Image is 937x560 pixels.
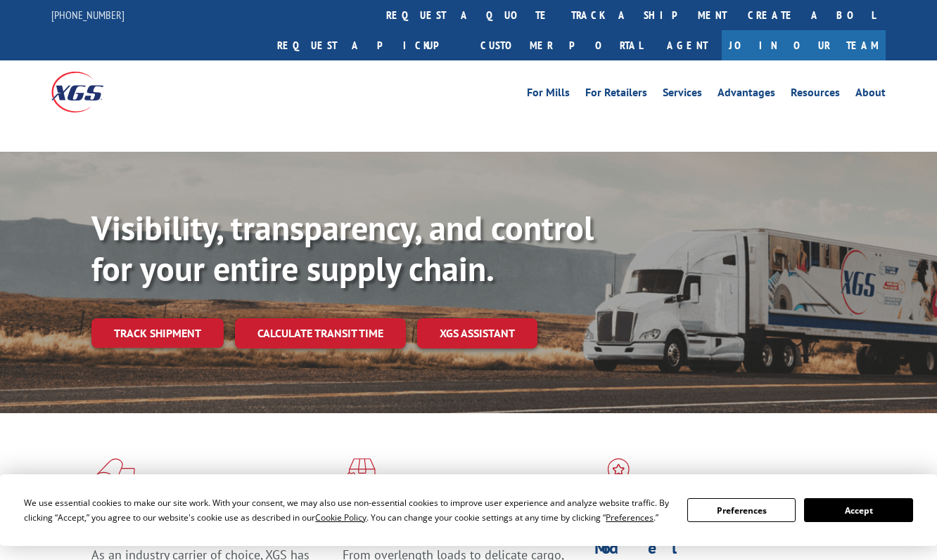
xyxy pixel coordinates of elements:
button: Accept [804,498,912,522]
a: About [855,87,886,103]
span: Preferences [606,512,654,523]
a: For Retailers [585,87,647,103]
img: xgs-icon-flagship-distribution-model-red [594,458,643,495]
a: Services [663,87,702,103]
div: We use essential cookies to make our site work. With your consent, we may also use non-essential ... [24,495,670,525]
a: Request a pickup [267,30,470,60]
a: XGS ASSISTANT [417,318,537,349]
a: Resources [791,87,840,103]
a: [PHONE_NUMBER] [51,8,125,22]
a: Advantages [718,87,775,103]
a: Join Our Team [722,30,886,60]
a: Track shipment [91,318,224,348]
a: Agent [653,30,722,60]
img: xgs-icon-total-supply-chain-intelligence-red [91,458,135,495]
img: xgs-icon-focused-on-flooring-red [343,458,376,495]
b: Visibility, transparency, and control for your entire supply chain. [91,206,594,290]
button: Preferences [687,498,796,522]
a: Calculate transit time [235,318,406,349]
span: Cookie Policy [315,512,366,523]
a: Customer Portal [470,30,653,60]
a: For Mills [527,87,570,103]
